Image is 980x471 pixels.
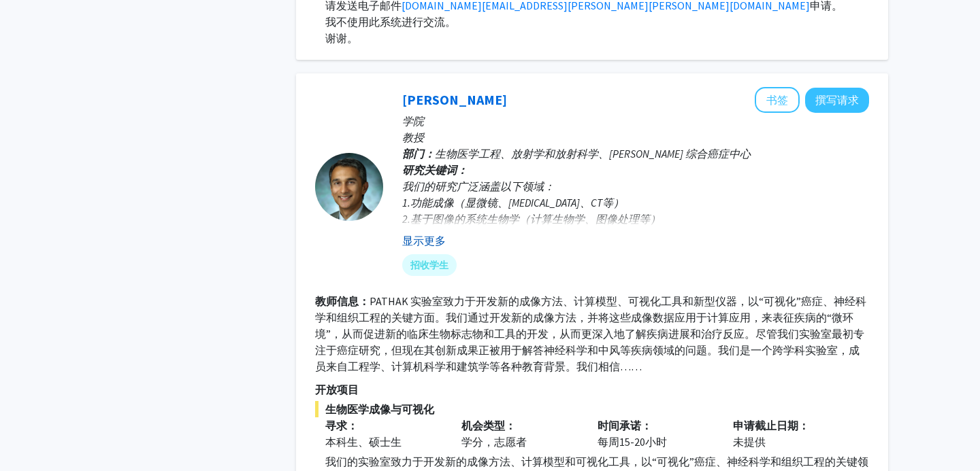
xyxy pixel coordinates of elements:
[435,147,751,160] font: 生物医学工程、放射学和放射科学、[PERSON_NAME] 综合癌症中心
[325,31,358,45] font: 谢谢。
[325,435,402,449] font: 本科生、硕士生
[805,88,869,113] button: 撰写请求给 Arvind Pathak
[402,163,468,177] font: 研究关键词：
[461,435,527,449] font: 学分，志愿者
[815,93,859,107] font: 撰写请求
[402,212,661,226] font: 2.基于图像的系统生物学（计算生物学、图像处理等）
[325,402,434,416] font: 生物医学成像与可视化
[755,87,800,113] button: 将 Arvind Pathak 添加至书签
[402,232,446,249] button: 显示更多
[402,234,446,247] font: 显示更多
[402,147,435,160] font: 部门：
[461,419,516,432] font: 机会类型：
[10,410,58,461] iframe: 聊天
[315,294,370,308] font: 教师信息：
[315,383,359,396] font: 开放项目
[402,196,624,209] font: 1.功能成像（显微镜、[MEDICAL_DATA]、CT等）
[410,259,448,271] font: 招收学生
[315,294,866,373] font: PATHAK 实验室致力于开发新的成像方法、计算模型、可视化工具和新型仪器，以“可视化”癌症、神经科学和组织工程的关键方面。我们通过开发新的成像方法，并将这些成像数据应用于计算应用，来表征疾病的...
[402,91,507,108] a: [PERSON_NAME]
[733,419,809,432] font: 申请截止日期：
[598,419,652,432] font: 时间承诺：
[325,15,456,29] font: 我不使用此系统进行交流。
[325,419,358,432] font: 寻求：
[733,435,766,449] font: 未提供
[766,93,788,107] font: 书签
[598,435,667,449] font: 每周15-20小时
[402,179,555,193] font: 我们的研究广泛涵盖以下领域：
[402,114,424,128] font: 学院
[402,130,424,144] font: 教授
